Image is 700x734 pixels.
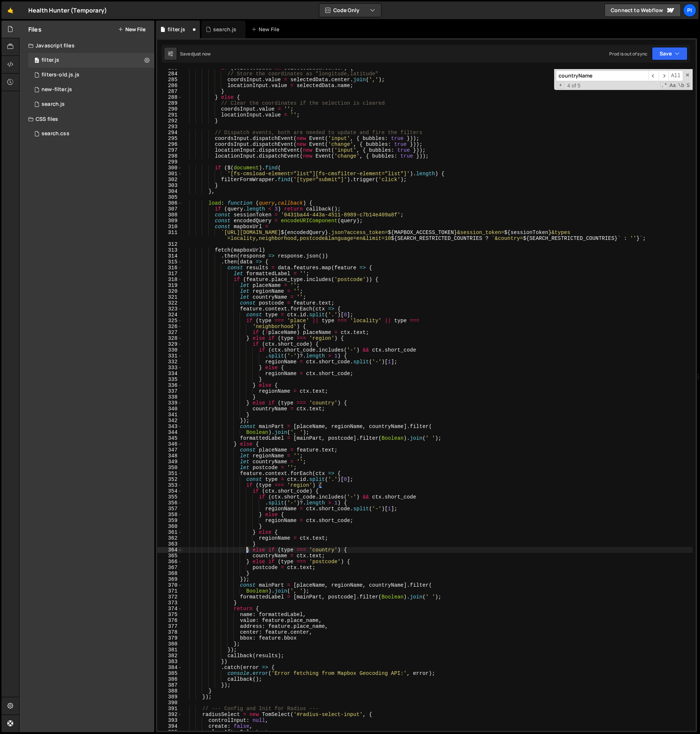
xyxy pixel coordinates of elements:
[157,670,182,676] div: 385
[157,606,182,612] div: 374
[157,453,182,459] div: 348
[157,330,182,335] div: 327
[668,71,683,81] span: Alt-Enter
[157,529,182,535] div: 361
[35,58,39,64] span: 0
[157,100,182,106] div: 289
[157,353,182,359] div: 331
[157,506,182,512] div: 357
[660,82,668,89] span: RegExp Search
[157,559,182,565] div: 366
[157,124,182,130] div: 293
[157,465,182,471] div: 350
[157,488,182,494] div: 354
[157,717,182,723] div: 393
[193,51,211,57] div: just now
[157,406,182,412] div: 340
[157,335,182,341] div: 328
[168,26,185,33] div: filter.js
[157,382,182,388] div: 336
[683,4,696,17] a: Pi
[157,547,182,553] div: 364
[28,25,42,33] h2: Files
[157,159,182,165] div: 299
[180,51,211,57] div: Saved
[686,82,690,89] span: Search In Selection
[157,130,182,136] div: 294
[42,57,59,64] div: filter.js
[157,300,182,306] div: 322
[157,377,182,382] div: 335
[157,177,182,183] div: 302
[609,51,647,57] div: Prod is out of sync
[157,582,182,588] div: 370
[157,441,182,447] div: 346
[157,277,182,283] div: 318
[157,165,182,171] div: 300
[157,494,182,500] div: 355
[157,424,182,429] div: 343
[157,206,182,212] div: 307
[658,71,669,81] span: ​
[157,682,182,688] div: 387
[157,594,182,600] div: 372
[556,71,648,81] input: Search for
[157,535,182,541] div: 362
[157,571,182,576] div: 368
[319,4,381,17] button: Code Only
[28,97,154,112] div: 16494/45041.js
[157,612,182,618] div: 375
[157,341,182,347] div: 329
[157,588,182,594] div: 371
[157,553,182,559] div: 365
[669,82,676,89] span: CaseSensitive Search
[42,130,69,137] div: search.css
[652,47,688,60] button: Save
[157,700,182,706] div: 390
[157,259,182,265] div: 315
[157,136,182,141] div: 295
[28,126,154,141] div: 16494/45743.css
[157,241,182,247] div: 312
[157,618,182,623] div: 376
[157,359,182,365] div: 332
[157,318,182,324] div: 325
[213,26,236,33] div: search.js
[157,471,182,476] div: 351
[157,400,182,406] div: 339
[157,565,182,571] div: 367
[28,6,107,15] div: Health Hunter (Temporary)
[157,147,182,153] div: 297
[157,312,182,318] div: 324
[28,53,154,68] div: 16494/44708.js
[157,212,182,218] div: 308
[157,641,182,647] div: 380
[157,541,182,547] div: 363
[157,141,182,147] div: 296
[157,476,182,482] div: 352
[42,72,79,78] div: filters-old.js.js
[157,518,182,523] div: 359
[157,224,182,230] div: 310
[564,83,584,89] span: 4 of 5
[157,253,182,259] div: 314
[157,106,182,112] div: 290
[251,26,282,33] div: New File
[157,659,182,665] div: 383
[157,218,182,224] div: 309
[157,306,182,312] div: 323
[157,347,182,353] div: 330
[157,712,182,717] div: 392
[157,694,182,700] div: 389
[157,153,182,159] div: 298
[42,101,65,108] div: search.js
[157,482,182,488] div: 353
[28,68,154,82] div: 16494/45764.js
[157,230,182,241] div: 311
[157,635,182,641] div: 379
[157,83,182,89] div: 286
[157,288,182,294] div: 320
[157,324,182,330] div: 326
[157,576,182,582] div: 369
